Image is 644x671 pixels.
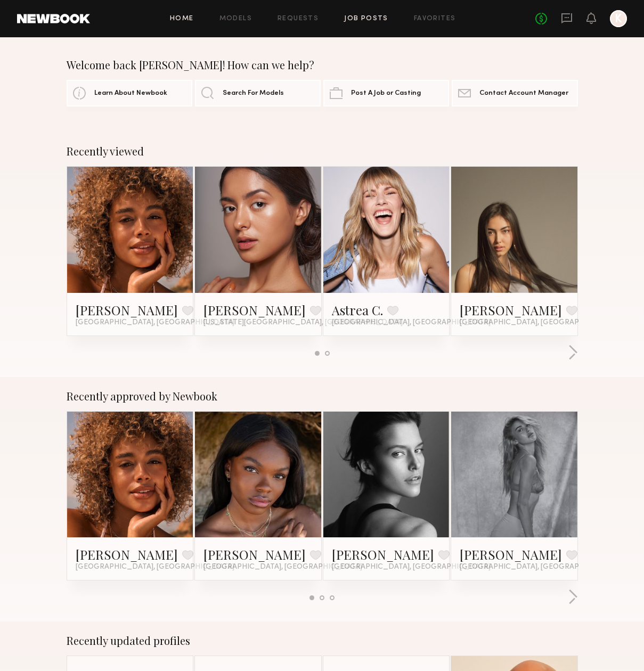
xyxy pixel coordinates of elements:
[460,546,562,563] a: [PERSON_NAME]
[332,318,491,327] span: [GEOGRAPHIC_DATA], [GEOGRAPHIC_DATA]
[67,59,578,71] div: Welcome back [PERSON_NAME]! How can we help?
[94,90,167,97] span: Learn About Newbook
[76,546,178,563] a: [PERSON_NAME]
[414,15,456,22] a: Favorites
[67,80,192,107] a: Learn About Newbook
[203,301,306,318] a: [PERSON_NAME]
[76,563,234,571] span: [GEOGRAPHIC_DATA], [GEOGRAPHIC_DATA]
[460,563,618,571] span: [GEOGRAPHIC_DATA], [GEOGRAPHIC_DATA]
[67,145,578,158] div: Recently viewed
[479,90,568,97] span: Contact Account Manager
[460,318,618,327] span: [GEOGRAPHIC_DATA], [GEOGRAPHIC_DATA]
[170,15,194,22] a: Home
[610,10,627,27] a: K
[344,15,388,22] a: Job Posts
[203,563,362,571] span: [GEOGRAPHIC_DATA], [GEOGRAPHIC_DATA]
[203,318,403,327] span: [US_STATE][GEOGRAPHIC_DATA], [GEOGRAPHIC_DATA]
[323,80,449,107] a: Post A Job or Casting
[460,301,562,318] a: [PERSON_NAME]
[67,390,578,403] div: Recently approved by Newbook
[332,546,434,563] a: [PERSON_NAME]
[76,301,178,318] a: [PERSON_NAME]
[76,318,234,327] span: [GEOGRAPHIC_DATA], [GEOGRAPHIC_DATA]
[332,301,383,318] a: Astrea C.
[67,634,578,647] div: Recently updated profiles
[278,15,319,22] a: Requests
[351,90,421,97] span: Post A Job or Casting
[452,80,577,107] a: Contact Account Manager
[332,563,491,571] span: [GEOGRAPHIC_DATA], [GEOGRAPHIC_DATA]
[195,80,321,107] a: Search For Models
[219,15,252,22] a: Models
[203,546,306,563] a: [PERSON_NAME]
[223,90,284,97] span: Search For Models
